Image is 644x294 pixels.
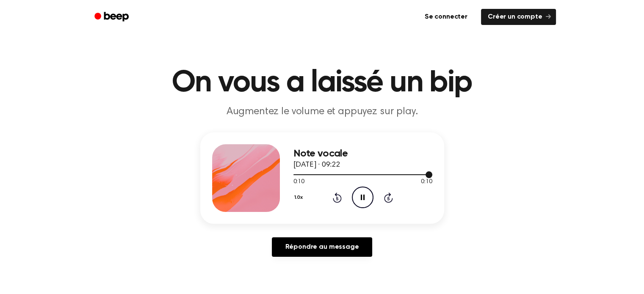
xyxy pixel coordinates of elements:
font: 0:10 [293,179,304,185]
font: Répondre au message [285,244,359,250]
font: [DATE] · 09:22 [293,161,340,169]
a: Se connecter [416,7,476,27]
font: 0:10 [421,179,432,185]
button: 1.0x [293,190,306,205]
font: Augmentez le volume et appuyez sur play. [227,107,418,117]
font: Se connecter [425,14,467,20]
font: Créer un compte [488,14,542,20]
a: Bip [88,9,136,25]
font: On vous a laissé un bip [172,68,472,98]
font: Note vocale [293,148,348,159]
a: Créer un compte [481,9,556,25]
font: 1.0x [294,195,303,200]
a: Répondre au message [272,237,373,257]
